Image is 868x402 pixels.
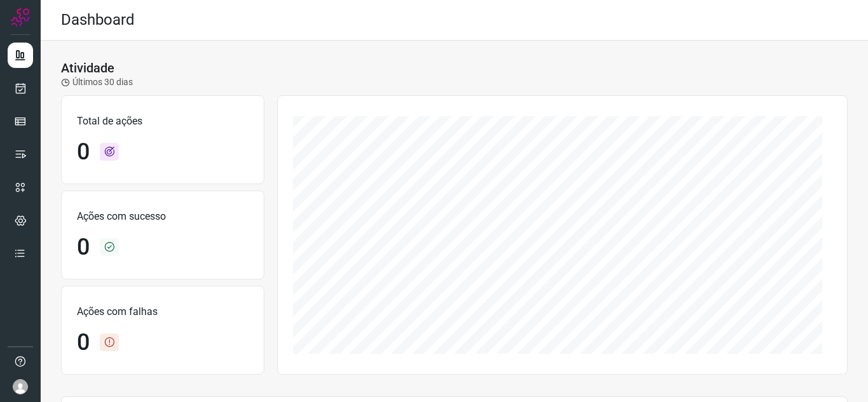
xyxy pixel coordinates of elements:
p: Ações com sucesso [77,209,248,224]
h2: Dashboard [61,11,135,29]
img: avatar-user-boy.jpg [13,379,28,394]
h1: 0 [77,329,90,356]
h1: 0 [77,234,90,261]
img: Logo [11,8,30,27]
h3: Atividade [61,60,114,76]
p: Últimos 30 dias [61,76,133,89]
p: Total de ações [77,114,248,129]
h1: 0 [77,138,90,166]
p: Ações com falhas [77,304,248,319]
